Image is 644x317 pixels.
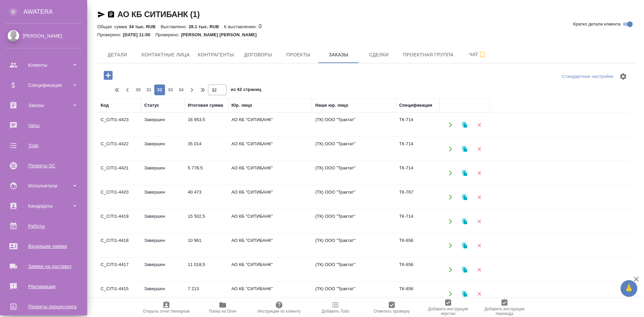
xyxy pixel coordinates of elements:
button: 34 [176,85,186,95]
div: Спецификация [399,102,432,109]
button: Клонировать [458,118,472,131]
a: Входящие заявки [2,238,86,255]
div: Наше юр. лицо [315,102,348,109]
span: Настроить таблицу [615,68,631,85]
td: Завершен [141,113,184,137]
span: из 42 страниц [231,86,261,95]
td: ТК-714 [396,113,439,137]
button: Удалить [472,190,486,204]
div: split button [560,71,615,82]
button: Открыть [443,287,457,301]
div: Todo [5,141,82,151]
button: Папка на Drive [195,298,251,317]
p: Общая сумма [97,24,129,29]
div: Юр. лицо [231,102,252,109]
td: ТК-767 [396,186,439,209]
span: Чат [462,50,494,59]
div: Исполнители [5,181,82,191]
div: Входящие заявки [5,241,82,251]
button: Удалить [472,287,486,301]
td: (ТК) ООО "Трактат" [312,258,396,281]
td: (ТК) ООО "Трактат" [312,161,396,185]
span: Добавить инструкции верстки [424,307,472,316]
p: 28.1 тыс. RUB [189,24,224,29]
span: 31 [144,87,154,93]
div: Заявки на доставку [5,261,82,271]
div: [PERSON_NAME] [5,32,82,40]
button: Удалить [472,263,486,276]
button: Клонировать [458,214,472,228]
td: (ТК) ООО "Трактат" [312,282,396,306]
td: 15 502,5 [184,210,228,233]
button: Открыть [443,239,457,252]
button: 33 [165,85,176,95]
span: Добавить Todo [322,309,349,314]
div: Код [101,102,109,109]
button: Удалить [472,166,486,180]
p: Проверено: [155,32,181,37]
button: 30 [133,85,144,95]
div: Чаты [5,120,82,130]
td: 40 473 [184,186,228,209]
button: Открыть [443,263,457,276]
span: 34 [176,87,186,93]
button: Скопировать ссылку [107,10,115,18]
td: (ТК) ООО "Трактат" [312,234,396,257]
button: Добавить проект [99,68,117,82]
td: АО КБ "СИТИБАНК" [228,210,312,233]
a: АО КБ СИТИБАНК (1) [117,10,200,19]
svg: Подписаться [478,51,486,59]
p: Выставлено: [161,24,189,29]
button: Удалить [472,142,486,156]
span: Детали [101,51,133,59]
td: АО КБ "СИТИБАНК" [228,258,312,281]
td: АО КБ "СИТИБАНК" [228,234,312,257]
button: Клонировать [458,239,472,252]
td: Завершен [141,186,184,209]
div: Проекты процессинга [5,302,82,312]
td: ТК-714 [396,210,439,233]
span: Добавить инструкции перевода [480,307,529,316]
span: Отметить проверку [374,309,410,314]
td: (ТК) ООО "Трактат" [312,137,396,161]
button: Добавить инструкции перевода [476,298,533,317]
td: Завершен [141,258,184,281]
td: АО КБ "СИТИБАНК" [228,186,312,209]
td: C_CITI1-4419 [97,210,141,233]
button: Клонировать [458,142,472,156]
div: Кандидаты [5,201,82,211]
td: АО КБ "СИТИБАНК" [228,282,312,306]
span: 30 [133,87,144,93]
button: Открыть [443,142,457,156]
td: АО КБ "СИТИБАНК" [228,161,312,185]
p: 34 тыс. RUB [129,24,161,29]
td: C_CITI1-4417 [97,258,141,281]
td: 35 014 [184,137,228,161]
td: C_CITI1-4420 [97,186,141,209]
p: [PERSON_NAME] [PERSON_NAME] [181,32,262,37]
td: C_CITI1-4418 [97,234,141,257]
td: C_CITI1-4421 [97,161,141,185]
span: Контрагенты [198,51,234,59]
a: Проекты процессинга [2,298,86,315]
td: АО КБ "СИТИБАНК" [228,113,312,137]
td: C_CITI1-4422 [97,137,141,161]
button: Добавить Todo [307,298,364,317]
td: ТК-656 [396,258,439,281]
div: Работы [5,221,82,231]
span: Сделки [363,51,395,59]
button: Инструкции по клиенту [251,298,307,317]
p: [DATE] 11:00 [123,32,156,37]
td: Завершен [141,210,184,233]
button: Открыть [443,190,457,204]
button: Добавить инструкции верстки [420,298,476,317]
span: Проектная группа [403,51,453,59]
button: 31 [144,85,154,95]
td: C_CITI1-4423 [97,113,141,137]
span: Кратко детали клиента [573,21,621,28]
button: Клонировать [458,190,472,204]
button: Открыть [443,166,457,180]
a: Todo [2,137,86,154]
p: Проверено: [97,32,123,37]
a: Рекламации [2,278,86,295]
